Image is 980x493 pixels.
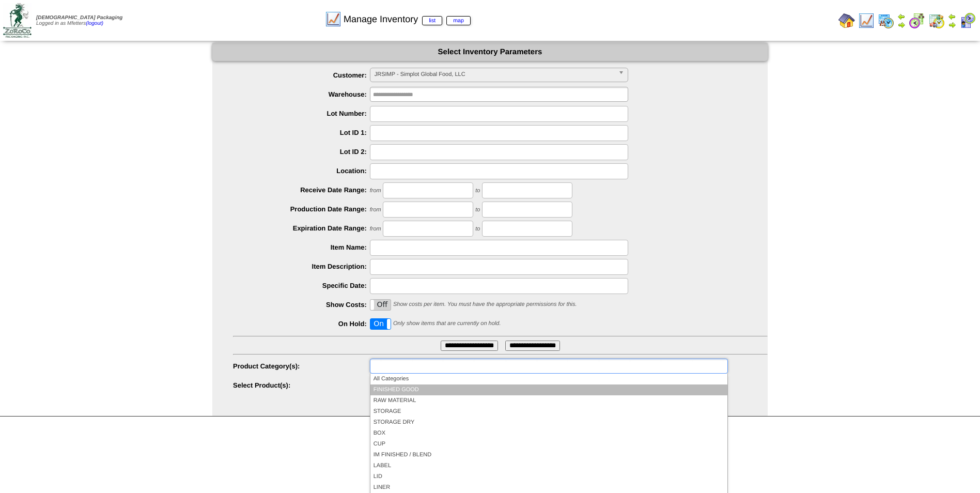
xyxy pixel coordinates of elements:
[344,14,471,25] span: Manage Inventory
[36,15,122,21] span: [DEMOGRAPHIC_DATA] Packaging
[370,439,727,450] li: CUP
[233,320,370,328] label: On Hold:
[370,395,727,406] li: RAW MATERIAL
[233,148,370,156] label: Lot ID 2:
[422,16,442,25] a: list
[370,374,727,384] li: All Categories
[370,482,727,493] li: LINER
[370,417,727,428] li: STORAGE DRY
[233,110,370,117] label: Lot Number:
[233,186,370,194] label: Receive Date Range:
[928,12,945,29] img: calendarinout.gif
[3,3,32,38] img: zoroco-logo-small.webp
[858,12,875,29] img: line_graph.gif
[475,207,480,213] span: to
[36,15,122,26] span: Logged in as Mfetters
[233,167,370,175] label: Location:
[370,318,392,330] div: OnOff
[233,282,370,289] label: Specific Date:
[370,300,391,310] label: Off
[233,301,370,309] label: Show Costs:
[370,319,391,329] label: On
[878,12,894,29] img: calendarprod.gif
[897,12,906,21] img: arrowleft.gif
[959,12,976,29] img: calendarcustomer.gif
[370,384,727,395] li: FINISHED GOOD
[393,301,577,307] span: Show costs per item. You must have the appropriate permissions for this.
[370,299,392,311] div: OnOff
[370,406,727,417] li: STORAGE
[233,362,370,370] label: Product Category(s):
[838,12,855,29] img: home.gif
[370,207,381,213] span: from
[370,428,727,439] li: BOX
[233,90,370,98] label: Warehouse:
[370,460,727,471] li: LABEL
[370,450,727,460] li: IM FINISHED / BLEND
[370,471,727,482] li: LID
[446,16,471,25] a: map
[212,43,768,61] div: Select Inventory Parameters
[370,188,381,194] span: from
[475,188,480,194] span: to
[233,243,370,251] label: Item Name:
[233,263,370,270] label: Item Description:
[86,21,103,26] a: (logout)
[325,11,341,27] img: line_graph.gif
[233,381,370,389] label: Select Product(s):
[897,21,906,29] img: arrowright.gif
[233,71,370,79] label: Customer:
[233,205,370,213] label: Production Date Range:
[233,224,370,232] label: Expiration Date Range:
[475,226,480,232] span: to
[375,68,614,81] span: JRSIMP - Simplot Global Food, LLC
[948,12,956,21] img: arrowleft.gif
[948,21,956,29] img: arrowright.gif
[393,320,501,327] span: Only show items that are currently on hold.
[370,226,381,232] span: from
[909,12,925,29] img: calendarblend.gif
[233,129,370,136] label: Lot ID 1:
